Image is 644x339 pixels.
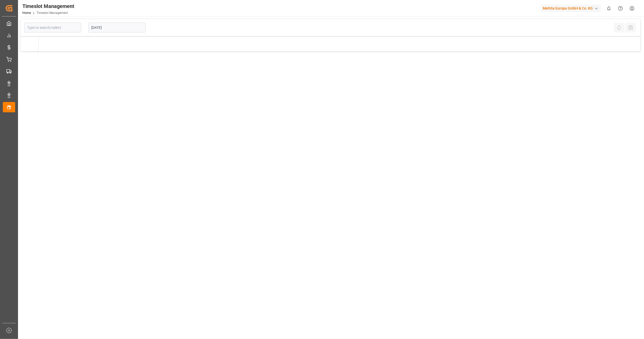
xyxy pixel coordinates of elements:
[541,5,601,12] div: Melitta Europa GmbH & Co. KG
[24,23,81,32] input: Type to search/select
[22,11,31,15] a: Home
[541,3,603,13] button: Melitta Europa GmbH & Co. KG
[22,2,74,10] div: Timeslot Management
[88,23,146,32] input: DD-MM-YYYY
[603,3,615,14] button: show 0 new notifications
[615,3,626,14] button: Help Center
